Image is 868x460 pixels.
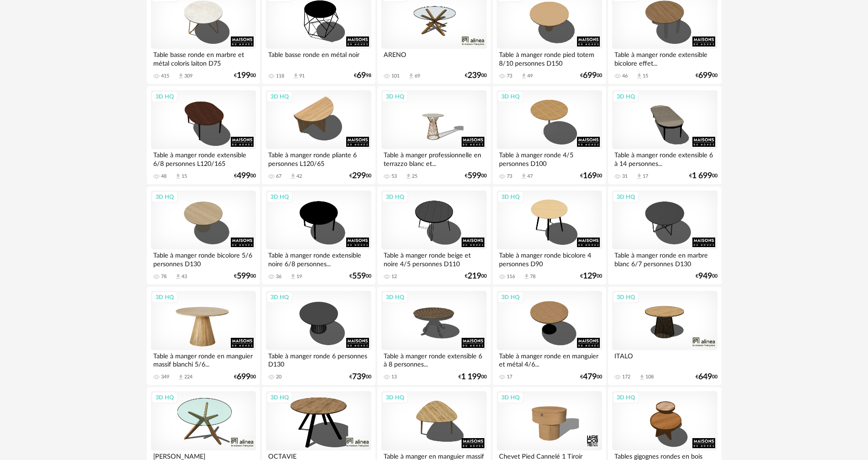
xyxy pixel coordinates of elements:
a: 3D HQ Table à manger ronde en manguier massif blanchi 5/6... 349 Download icon 224 €69900 [147,287,260,385]
div: 108 [645,374,654,380]
div: 224 [184,374,192,380]
a: 3D HQ Table à manger ronde 4/5 personnes D100 73 Download icon 47 €16900 [493,86,606,185]
div: Table à manger ronde extensible 6 à 14 personnes... [612,149,717,167]
div: € 00 [349,173,371,179]
a: 3D HQ Table à manger ronde extensible noire 6/8 personnes... 36 Download icon 19 €55900 [262,186,375,285]
a: 3D HQ Table à manger ronde 6 personnes D130 20 €73900 [262,287,375,385]
span: 599 [468,173,481,179]
div: 67 [276,173,281,180]
div: 46 [622,73,628,79]
a: 3D HQ Table à manger professionnelle en terrazzo blanc et... 53 Download icon 25 €59900 [377,86,490,185]
div: € 00 [696,72,717,79]
span: Download icon [175,173,182,180]
span: Download icon [408,72,415,79]
div: ARENO [381,49,486,67]
span: 649 [698,374,712,380]
a: 3D HQ Table à manger ronde extensible 6/8 personnes L120/165 48 Download icon 15 €49900 [147,86,260,185]
span: Download icon [177,374,184,381]
div: 3D HQ [151,392,178,403]
div: 69 [415,73,420,79]
div: Table à manger ronde en manguier et métal 4/6... [497,350,602,368]
span: Download icon [520,173,527,180]
div: € 00 [696,374,717,380]
div: 3D HQ [497,191,524,203]
div: Table basse ronde en marbre et métal coloris laiton D75 [151,49,256,67]
div: € 00 [580,273,602,279]
div: Table à manger ronde bicolore 5/6 personnes D130 [151,249,256,268]
div: 116 [507,274,515,280]
span: 739 [352,374,366,380]
div: 3D HQ [497,392,524,403]
div: Table à manger ronde 6 personnes D130 [266,350,371,368]
div: Table à manger ronde 4/5 personnes D100 [497,149,602,167]
div: ITALO [612,350,717,368]
div: 3D HQ [613,392,639,403]
div: 17 [643,173,648,180]
div: € 98 [354,72,371,79]
div: 3D HQ [266,392,293,403]
div: 48 [161,173,166,180]
div: 3D HQ [266,291,293,303]
div: € 00 [580,374,602,380]
div: € 00 [580,72,602,79]
span: 499 [237,173,250,179]
div: 3D HQ [613,191,639,203]
div: € 00 [465,72,487,79]
span: 559 [352,273,366,279]
span: Download icon [292,72,299,79]
div: 309 [184,73,192,79]
div: € 00 [234,173,256,179]
a: 3D HQ Table à manger ronde en manguier et métal 4/6... 17 €47900 [493,287,606,385]
div: Table à manger ronde extensible 6/8 personnes L120/165 [151,149,256,167]
div: 3D HQ [382,392,408,403]
div: € 00 [465,173,487,179]
div: 78 [530,274,535,280]
div: € 00 [234,374,256,380]
span: Download icon [639,374,645,381]
div: 15 [643,73,648,79]
div: 3D HQ [382,91,408,103]
a: 3D HQ Table à manger ronde en marbre blanc 6/7 personnes D130 €94900 [608,186,721,285]
div: 25 [412,173,417,180]
span: 1 699 [692,173,712,179]
span: 699 [698,72,712,79]
div: 3D HQ [151,291,178,303]
div: Table à manger ronde en marbre blanc 6/7 personnes D130 [612,249,717,268]
span: 599 [237,273,250,279]
div: 15 [182,173,187,180]
div: Table à manger ronde beige et noire 4/5 personnes D110 [381,249,486,268]
div: 13 [391,374,397,380]
div: 172 [622,374,630,380]
div: Table à manger ronde pied totem 8/10 personnes D150 [497,49,602,67]
div: 3D HQ [613,291,639,303]
a: 3D HQ Table à manger ronde pliante 6 personnes L120/65 67 Download icon 42 €29900 [262,86,375,185]
div: Table à manger professionnelle en terrazzo blanc et... [381,149,486,167]
a: 3D HQ ITALO 172 Download icon 108 €64900 [608,287,721,385]
span: 129 [583,273,597,279]
div: 91 [299,73,305,79]
div: € 00 [465,273,487,279]
div: 3D HQ [382,291,408,303]
div: 31 [622,173,628,180]
div: 43 [182,274,187,280]
div: 19 [296,274,302,280]
span: 479 [583,374,597,380]
span: 949 [698,273,712,279]
div: € 00 [234,273,256,279]
div: Table à manger ronde extensible bicolore effet... [612,49,717,67]
div: 118 [276,73,284,79]
div: 12 [391,274,397,280]
span: Download icon [523,273,530,280]
div: Table à manger ronde extensible 6 à 8 personnes... [381,350,486,368]
div: € 00 [580,173,602,179]
a: 3D HQ Table à manger ronde beige et noire 4/5 personnes D110 12 €21900 [377,186,490,285]
span: Download icon [175,273,182,280]
div: € 00 [349,374,371,380]
div: 3D HQ [151,91,178,103]
div: 3D HQ [497,91,524,103]
div: 78 [161,274,166,280]
div: 73 [507,73,512,79]
span: Download icon [177,72,184,79]
div: Table à manger ronde bicolore 4 personnes D90 [497,249,602,268]
div: 3D HQ [497,291,524,303]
